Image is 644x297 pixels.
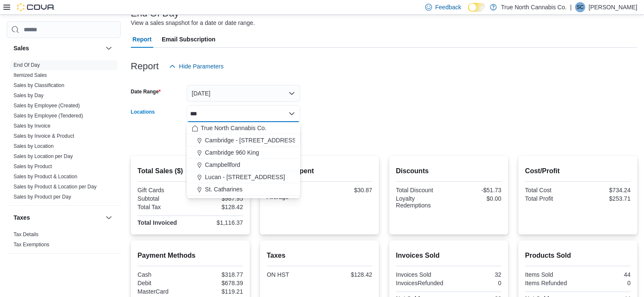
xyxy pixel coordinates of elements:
h2: Payment Methods [138,251,243,261]
label: Locations [131,109,155,115]
span: True North Cannabis Co. [201,124,266,132]
div: $678.39 [192,280,243,286]
p: [PERSON_NAME] [589,2,637,12]
div: ON HST [267,271,318,278]
span: Cambridge 960 King [205,148,259,157]
a: Sales by Location [14,143,54,149]
h3: Sales [14,44,29,52]
div: 44 [579,271,630,278]
span: Sales by Product per Day [14,193,71,200]
button: Sales [14,44,102,52]
p: | [570,2,572,12]
h2: Average Spent [267,166,372,176]
button: Cambridge - [STREET_ADDRESS] [187,134,300,147]
span: Itemized Sales [14,72,47,79]
div: $318.77 [192,271,243,278]
a: Sales by Product per Day [14,194,71,200]
span: Lucan - [STREET_ADDRESS] [205,173,285,181]
div: $0.00 [450,195,501,202]
span: Tax Exemptions [14,241,50,248]
div: Total Cost [525,187,576,193]
button: True North Cannabis Co. [187,122,300,134]
span: Campbellford [205,161,240,169]
button: Taxes [104,213,114,223]
a: Sales by Product & Location [14,174,77,180]
div: $253.71 [579,195,630,202]
div: Items Refunded [525,280,576,286]
div: Gift Cards [138,187,189,193]
h2: Cost/Profit [525,166,630,176]
button: Hide Parameters [166,58,227,75]
span: Sales by Invoice [14,123,50,129]
span: Sales by Classification [14,82,64,89]
button: St. Catharines [187,183,300,196]
button: Sales [104,43,114,53]
div: Sales [7,60,121,205]
span: Sales by Day [14,92,44,99]
div: Debit [138,280,189,286]
span: Sales by Invoice & Product [14,133,74,139]
span: Cambridge - [STREET_ADDRESS] [205,136,298,144]
div: Total Profit [525,195,576,202]
div: Subtotal [138,195,189,202]
h2: Discounts [396,166,501,176]
span: St. Catharines [205,185,243,193]
div: $734.24 [579,187,630,193]
label: Date Range [131,88,161,95]
a: Sales by Location per Day [14,153,73,159]
a: Sales by Employee (Created) [14,103,80,109]
div: -$51.73 [450,187,501,193]
span: Sales by Product [14,163,52,170]
div: $30.87 [321,187,372,193]
h2: Total Sales ($) [138,166,243,176]
div: Total Tax [138,204,189,210]
button: Taxes [14,213,102,222]
span: Report [133,31,152,48]
span: Sales by Location [14,143,54,150]
span: SC [577,2,584,12]
button: [DATE] [187,85,300,102]
h3: Report [131,61,159,71]
div: Invoices Sold [396,271,447,278]
h2: Invoices Sold [396,251,501,261]
button: Lucan - [STREET_ADDRESS] [187,171,300,183]
a: Sales by Employee (Tendered) [14,113,83,119]
div: Total Discount [396,187,447,193]
a: Sales by Product [14,163,52,169]
input: Dark Mode [468,3,486,12]
div: $128.42 [192,204,243,210]
a: Sales by Invoice [14,123,50,129]
a: Sales by Day [14,93,44,98]
div: $119.21 [192,288,243,295]
a: Sales by Invoice & Product [14,133,74,139]
div: 0 [579,280,630,286]
div: Choose from the following options [187,122,300,196]
span: End Of Day [14,62,40,68]
a: Tax Exemptions [14,242,50,248]
div: $128.42 [321,271,372,278]
div: $987.95 [192,195,243,202]
a: Sales by Classification [14,82,64,88]
a: Sales by Product & Location per Day [14,184,97,190]
div: Cash [138,271,189,278]
div: 32 [450,271,501,278]
button: Close list of options [288,110,295,117]
div: $1,116.37 [192,219,243,226]
div: Sam Connors [575,2,585,12]
span: Hide Parameters [179,62,224,71]
span: Sales by Employee (Created) [14,102,80,109]
h2: Products Sold [525,251,630,261]
h2: Taxes [267,251,372,261]
div: Loyalty Redemptions [396,195,447,209]
span: Tax Details [14,231,39,238]
span: Feedback [435,3,461,11]
a: Itemized Sales [14,72,47,78]
img: Cova [17,3,55,11]
button: Campbellford [187,159,300,171]
span: Sales by Employee (Tendered) [14,112,83,119]
span: Sales by Location per Day [14,153,73,160]
div: MasterCard [138,288,189,295]
div: View a sales snapshot for a date or date range. [131,19,255,27]
span: Sales by Product & Location per Day [14,183,97,190]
